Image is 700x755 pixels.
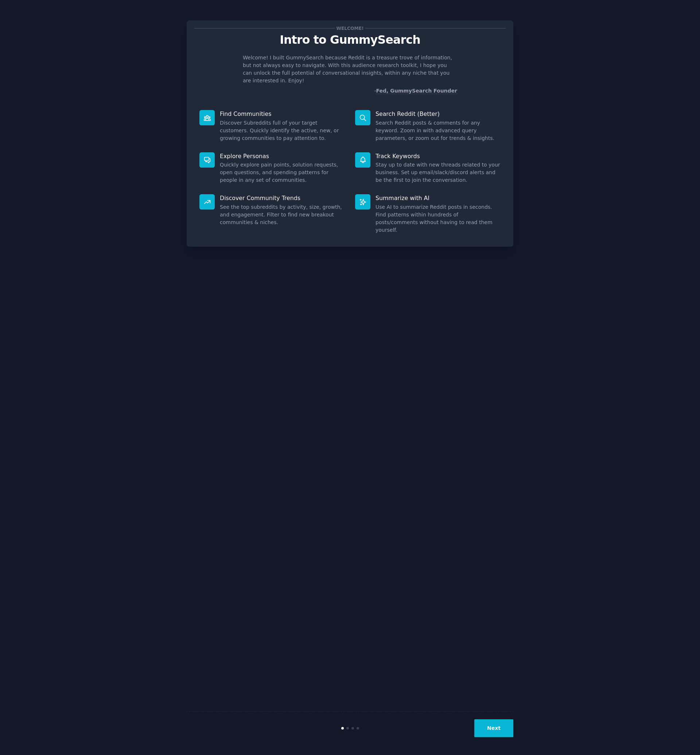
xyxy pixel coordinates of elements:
[335,24,365,32] span: Welcome!
[243,54,457,85] p: Welcome! I built GummySearch because Reddit is a treasure trove of information, but not always ea...
[376,119,501,142] dd: Search Reddit posts & comments for any keyword. Zoom in with advanced query parameters, or zoom o...
[376,88,457,94] a: Fed, GummySearch Founder
[220,110,345,118] p: Find Communities
[374,87,457,95] div: -
[220,119,345,142] dd: Discover Subreddits full of your target customers. Quickly identify the active, new, or growing c...
[220,152,345,160] p: Explore Personas
[376,203,501,234] dd: Use AI to summarize Reddit posts in seconds. Find patterns within hundreds of posts/comments with...
[376,110,501,118] p: Search Reddit (Better)
[376,152,501,160] p: Track Keywords
[220,203,345,226] dd: See the top subreddits by activity, size, growth, and engagement. Filter to find new breakout com...
[376,194,501,202] p: Summarize with AI
[220,161,345,184] dd: Quickly explore pain points, solution requests, open questions, and spending patterns for people ...
[474,719,513,737] button: Next
[194,34,506,46] p: Intro to GummySearch
[376,161,501,184] dd: Stay up to date with new threads related to your business. Set up email/slack/discord alerts and ...
[220,194,345,202] p: Discover Community Trends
